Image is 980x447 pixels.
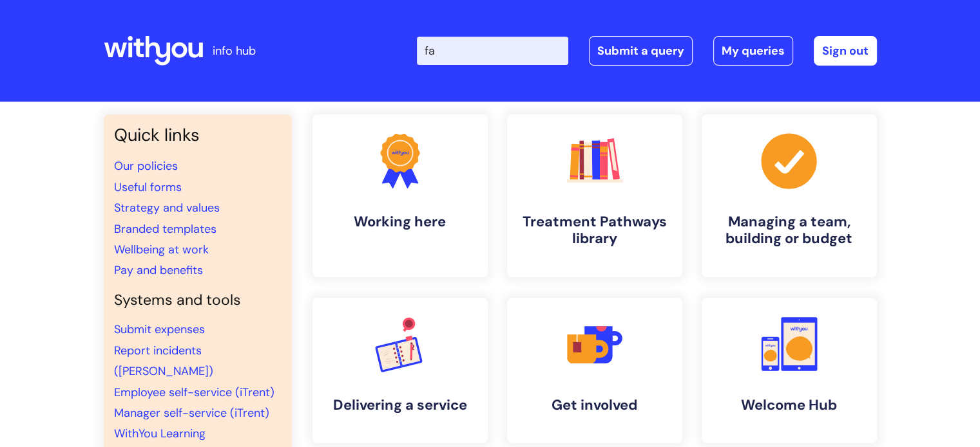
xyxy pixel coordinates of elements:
a: Useful forms [114,179,182,195]
a: Manager self-service (iTrent) [114,405,269,421]
a: Welcome Hub [702,298,877,443]
a: Working here [312,114,488,277]
a: Submit expenses [114,322,205,337]
p: info hub [213,41,256,61]
h4: Systems and tools [114,291,282,309]
a: Submit a query [589,36,693,66]
a: Report incidents ([PERSON_NAME]) [114,343,213,379]
h4: Get involved [517,397,672,414]
h4: Welcome Hub [712,397,867,414]
a: Managing a team, building or budget [702,114,877,277]
a: Delivering a service [312,298,488,443]
a: Employee self-service (iTrent) [114,385,274,400]
a: Treatment Pathways library [507,114,682,277]
h4: Managing a team, building or budget [712,214,867,248]
a: Branded templates [114,221,216,237]
h4: Working here [323,214,477,230]
input: Search [417,37,568,65]
a: Wellbeing at work [114,242,209,257]
a: Get involved [507,298,682,443]
a: Sign out [814,36,877,66]
a: My queries [713,36,793,66]
a: Strategy and values [114,200,220,215]
h4: Delivering a service [323,397,477,414]
a: Our policies [114,158,178,174]
a: Pay and benefits [114,262,203,278]
a: WithYou Learning [114,426,206,441]
h4: Treatment Pathways library [517,214,672,248]
h3: Quick links [114,125,282,145]
div: | - [417,36,877,66]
